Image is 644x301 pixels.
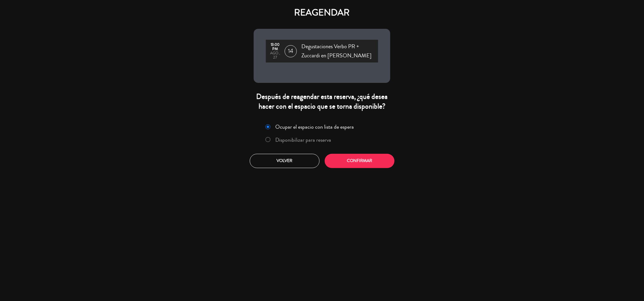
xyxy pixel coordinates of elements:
[254,92,390,111] div: Después de reagendar esta reserva, ¿qué desea hacer con el espacio que se torna disponible?
[285,45,297,57] span: 14
[325,154,395,168] button: Confirmar
[276,124,354,130] label: Ocupar el espacio con lista de espera
[302,42,378,60] span: Degustaciones Verbo PR + Zuccardi en [PERSON_NAME]
[269,43,282,51] div: 13:00 PM
[276,137,331,143] label: Disponibilizar para reserva
[250,154,320,168] button: Volver
[269,51,282,60] div: ago., 27
[254,7,390,18] h4: REAGENDAR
